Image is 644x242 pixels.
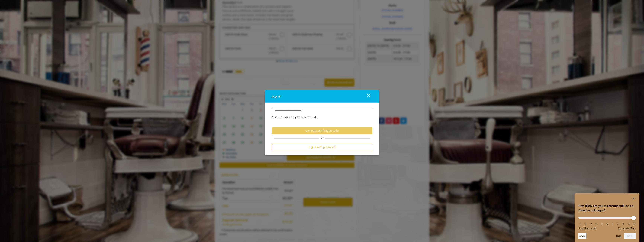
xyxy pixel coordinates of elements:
li: 5 [605,222,609,225]
div: How likely are you to recommend us to a friend or colleague? Select an option from 0 to 10, with ... [578,196,636,239]
li: 4 [600,222,604,225]
li: 2 [589,222,593,225]
button: Generate verification code [272,127,372,134]
li: 3 [594,222,598,225]
span: Log in [272,94,281,98]
li: 6 [610,222,614,225]
li: 10 [632,222,636,225]
h2: How likely are you to recommend us to a friend or colleague? Select an option from 0 to 10, with ... [578,204,636,213]
button: close dialog [360,92,372,100]
li: 9 [627,222,630,225]
div: close dialog [362,93,370,99]
button: Next question [624,233,636,239]
button: Skip [616,234,621,237]
li: 1 [584,222,588,225]
span: Not likely at all [579,227,596,230]
span: Extremely likely [618,227,636,230]
span: Or [319,136,325,139]
div: How likely are you to recommend us to a friend or colleague? Select an option from 0 to 10, with ... [578,214,636,230]
li: 8 [621,222,625,225]
li: 7 [616,222,620,225]
li: 0 [578,222,582,225]
div: You will receive a 6-digit verification code. [269,115,370,119]
button: Hide survey [631,196,636,201]
button: Log in with password [272,144,372,151]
